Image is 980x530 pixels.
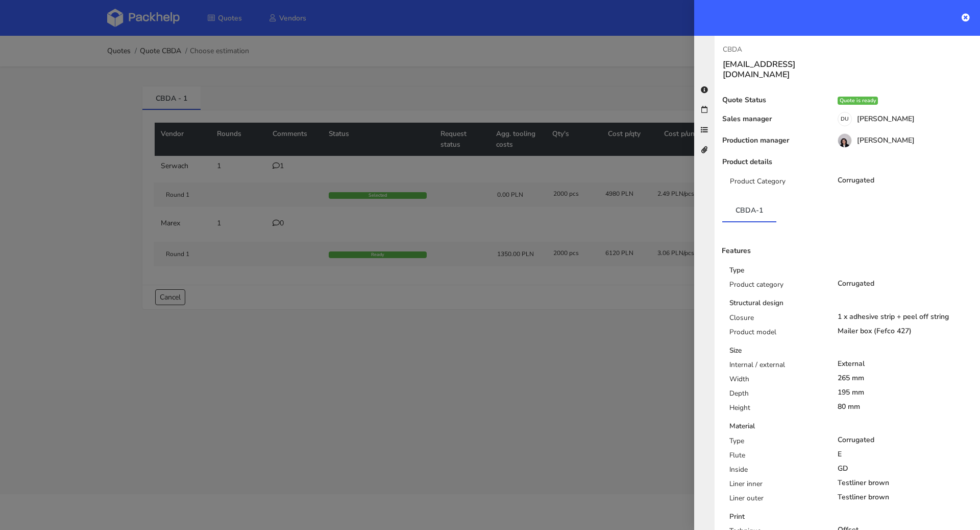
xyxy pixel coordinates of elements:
div: Product details [715,158,825,166]
b: Print [729,512,745,521]
div: External [838,360,973,368]
div: Corrugated [838,436,973,444]
div: 1 x adhesive strip + peel off string [838,313,973,321]
div: Mailer box (Fefco 427) [838,327,973,335]
div: 195 mm [838,388,973,397]
a: CBDA-1 [722,199,776,221]
div: Features [714,247,825,255]
div: Liner inner [722,479,830,493]
div: Width [722,374,830,388]
div: Product model [722,327,830,341]
div: Testliner brown [838,479,973,487]
div: Liner outer [722,493,830,508]
div: Height [722,403,830,417]
div: Product Category [722,176,830,191]
b: Structural design [729,298,783,308]
span: DU [838,112,851,126]
div: Type [722,436,830,450]
div: Internal / external [722,360,830,374]
h3: [EMAIL_ADDRESS][DOMAIN_NAME] [723,59,839,80]
div: Sales manager [715,115,825,126]
div: Testliner brown [838,493,973,501]
div: Depth [722,388,830,403]
p: CBDA [723,44,839,55]
div: Quote Status [715,96,825,105]
div: Inside [722,465,830,479]
div: E [838,450,973,458]
div: 80 mm [838,403,973,411]
b: Size [729,345,742,355]
img: EAIyIRU0dAq65ppaJAwWYtlGmUWQIa1qVSd.jpg [838,134,851,147]
div: [PERSON_NAME] [825,115,980,126]
b: Material [729,421,755,431]
div: Closure [722,313,830,327]
div: Production manager [715,136,825,148]
div: Quote is ready [838,97,878,105]
div: GD [838,465,973,473]
div: [PERSON_NAME] [825,136,980,148]
div: Flute [722,450,830,465]
div: 265 mm [838,374,973,382]
div: Corrugated [838,280,973,288]
div: Product category [722,280,830,294]
b: Type [729,265,744,275]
